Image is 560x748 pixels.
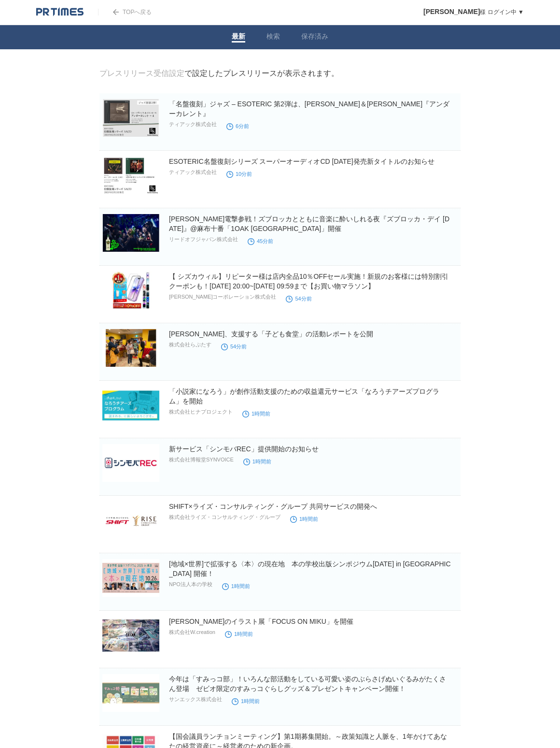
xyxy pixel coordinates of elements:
[169,675,446,692] a: 今年は「すみっコ部」！いろんな部活動をしている可愛い姿のぶらさげぬいぐるみがたくさん登場 ゼビオ限定のすみっコぐらしグッズ＆プレゼントキャンペーン開催！
[222,583,250,589] time: 1時間前
[232,32,245,43] a: 最新
[169,696,222,703] p: サンエックス株式会社
[169,514,280,521] p: 株式会社ライズ・コンサルティング・グループ
[102,329,159,367] img: マイキー佐野、支援する「子ども食堂」の活動レポートを公開
[98,9,152,15] a: TOPへ戻る
[169,100,449,117] a: 「名盤復刻」ジャズ – ESOTERIC 第2弾は、[PERSON_NAME]＆[PERSON_NAME]『アンダーカレント』
[225,631,253,637] time: 1時間前
[232,698,260,704] time: 1時間前
[169,388,439,405] a: 「小説家になろう」が創作活動支援のための収益還元サービス「なろうチアーズプログラム」を開始
[113,9,119,15] img: arrow.png
[169,618,353,625] a: [PERSON_NAME]のイラスト展「FOCUS ON MIKU」を開催
[102,387,159,424] img: 「小説家になろう」が創作活動支援のための収益還元サービス「なろうチアーズプログラム」を開始
[226,171,252,177] time: 10分前
[99,69,339,79] div: で設定したプレスリリースが表示されます。
[169,236,238,243] p: リードオフジャパン株式会社
[102,502,159,539] img: SHIFT×ライズ・コンサルティング・グループ 共同サービスの開発へ
[423,8,480,15] span: [PERSON_NAME]
[99,69,184,77] a: プレスリリース受信設定
[169,330,373,338] a: [PERSON_NAME]、支援する「子ども食堂」の活動レポートを公開
[169,273,448,290] a: 【 シズカウィル】リピーター様は店内全品10％OFFセール実施！新規のお客様には特別割引クーポンも！[DATE] 20:00~[DATE] 09:59まで【お買い物マラソン】
[169,169,217,176] p: ティアック株式会社
[169,158,434,165] a: ESOTERIC名盤復刻シリーズ スーパーオーディオCD [DATE]発売新タイトルのお知らせ
[169,293,276,301] p: [PERSON_NAME]コーポレーション株式会社
[301,32,328,43] a: 保存済み
[102,444,159,482] img: 新サービス「シンモバREC」提供開始のお知らせ
[169,445,319,453] a: 新サービス「シンモバREC」提供開始のお知らせ
[169,215,449,232] a: [PERSON_NAME]電撃参戦！ズブロッカとともに音楽に酔いしれる夜『ズブロッカ・デイ [DATE]』@麻布十番「1OAK [GEOGRAPHIC_DATA]」開催
[423,9,524,15] a: [PERSON_NAME]様 ログイン中 ▼
[102,559,159,597] img: [地域×世界]で拡張する〈本〉の現在地 本の学校出版シンポジウム2025 in 東京 開催！
[36,7,84,17] img: logo.png
[243,459,271,464] time: 1時間前
[169,456,234,463] p: 株式会社博報堂SYNVOICE
[102,214,159,252] img: 金子ノブアキ電撃参戦！ズブロッカとともに音楽に酔いしれる夜『ズブロッカ・デイ 2025』@麻布十番「1OAK Tokyo」開催
[286,296,311,302] time: 54分前
[226,123,249,129] time: 6分前
[102,157,159,194] img: ESOTERIC名盤復刻シリーズ スーパーオーディオCD 12月13日発売新タイトルのお知らせ
[242,411,270,417] time: 1時間前
[169,341,211,348] p: 株式会社らぷたす
[169,581,212,588] p: NPO法人本の学校
[290,516,318,522] time: 1時間前
[169,408,233,416] p: 株式会社ヒナプロジェクト
[169,503,377,510] a: SHIFT×ライズ・コンサルティング・グループ 共同サービスの開発へ
[169,121,217,128] p: ティアック株式会社
[169,629,215,636] p: 株式会社W.creation
[102,674,159,712] img: 今年は「すみっコ部」！いろんな部活動をしている可愛い姿のぶらさげぬいぐるみがたくさん登場 ゼビオ限定のすみっコぐらしグッズ＆プレゼントキャンペーン開催！
[102,99,159,137] img: 「名盤復刻」ジャズ – ESOTERIC 第2弾は、ビル・エヴァンス＆ジム・ホール『アンダーカレント』
[221,344,247,349] time: 54分前
[248,238,273,244] time: 45分前
[102,617,159,654] img: 初音ミクのイラスト展「FOCUS ON MIKU」を開催
[102,272,159,309] img: 【 シズカウィル】リピーター様は店内全品10％OFFセール実施！新規のお客様には特別割引クーポンも！10/14 20:00~10/17 09:59まで【お買い物マラソン】
[169,560,451,577] a: [地域×世界]で拡張する〈本〉の現在地 本の学校出版シンポジウム[DATE] in [GEOGRAPHIC_DATA] 開催！
[266,32,280,43] a: 検索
